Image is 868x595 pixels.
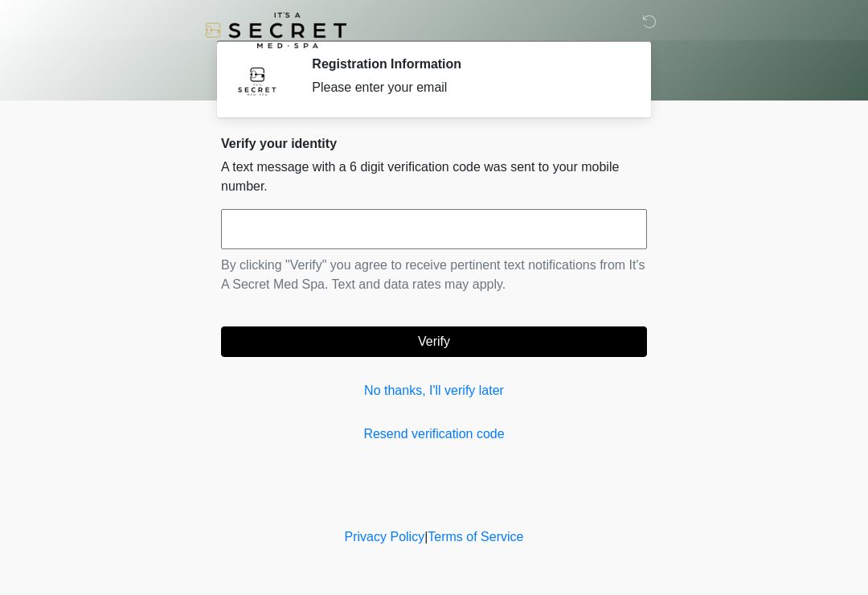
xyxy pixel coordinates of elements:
a: Terms of Service [428,530,523,544]
p: By clicking "Verify" you agree to receive pertinent text notifications from It's A Secret Med Spa... [221,256,647,294]
img: Agent Avatar [233,56,281,105]
a: | [424,530,428,544]
h2: Verify your identity [221,136,647,151]
p: A text message with a 6 digit verification code was sent to your mobile number. [221,158,647,196]
div: Please enter your email [312,78,623,97]
h2: Registration Information [312,56,623,72]
a: No thanks, I'll verify later [221,381,647,400]
a: Resend verification code [221,425,647,444]
img: It's A Secret Med Spa Logo [205,12,346,48]
button: Verify [221,326,647,357]
a: Privacy Policy [345,530,425,544]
